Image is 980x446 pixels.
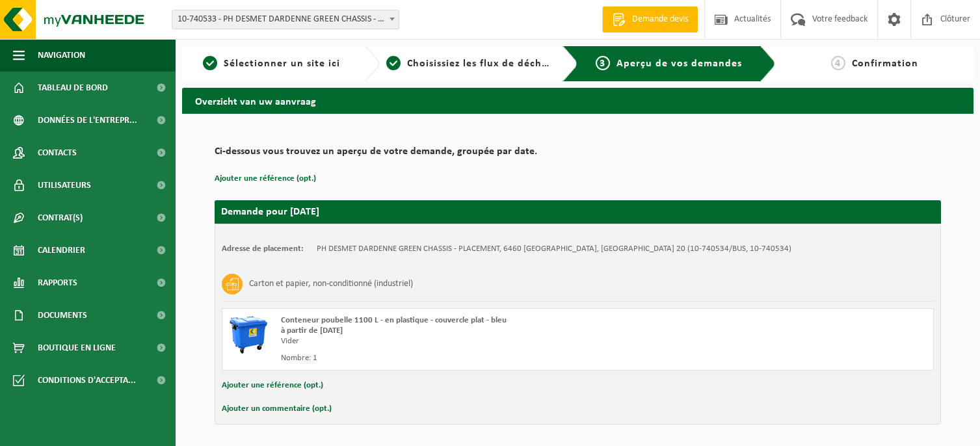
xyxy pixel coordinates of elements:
[182,88,973,113] h2: Overzicht van uw aanvraag
[852,59,918,69] span: Confirmation
[386,56,551,72] a: 2Choisissiez les flux de déchets et récipients
[38,72,108,104] span: Tableau de bord
[38,39,85,72] span: Navigation
[407,59,624,69] span: Choisissiez les flux de déchets et récipients
[281,316,507,324] span: Conteneur poubelle 1100 L - en plastique - couvercle plat - bleu
[172,10,399,29] span: 10-740533 - PH DESMET DARDENNE GREEN CHASSIS - CHIMAY
[189,56,354,72] a: 1Sélectionner un site ici
[38,202,83,234] span: Contrat(s)
[616,59,742,69] span: Aperçu de vos demandes
[221,207,319,217] strong: Demande pour [DATE]
[831,56,845,70] span: 4
[172,10,399,29] span: 10-740533 - PH DESMET DARDENNE GREEN CHASSIS - CHIMAY
[38,169,91,202] span: Utilisateurs
[38,332,116,364] span: Boutique en ligne
[602,7,698,33] a: Demande devis
[629,13,691,26] span: Demande devis
[38,267,77,299] span: Rapports
[38,137,77,169] span: Contacts
[222,400,332,417] button: Ajouter un commentaire (opt.)
[38,104,137,137] span: Données de l'entrepr...
[203,56,217,70] span: 1
[38,364,136,397] span: Conditions d'accepta...
[249,274,413,295] h3: Carton et papier, non-conditionné (industriel)
[215,146,941,164] h2: Ci-dessous vous trouvez un aperçu de votre demande, groupée par date.
[222,244,304,253] strong: Adresse de placement:
[386,56,401,70] span: 2
[38,234,85,267] span: Calendrier
[38,299,87,332] span: Documents
[222,377,323,394] button: Ajouter une référence (opt.)
[215,170,316,187] button: Ajouter une référence (opt.)
[317,244,791,254] td: PH DESMET DARDENNE GREEN CHASSIS - PLACEMENT, 6460 [GEOGRAPHIC_DATA], [GEOGRAPHIC_DATA] 20 (10-74...
[281,326,343,335] strong: à partir de [DATE]
[224,59,340,69] span: Sélectionner un site ici
[596,56,610,70] span: 3
[281,353,630,363] div: Nombre: 1
[281,336,630,347] div: Vider
[229,315,268,354] img: WB-1100-HPE-BE-01.png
